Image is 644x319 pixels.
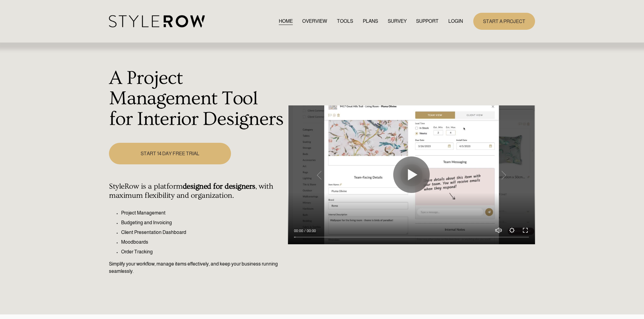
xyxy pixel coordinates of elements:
[388,17,407,25] a: SURVEY
[416,17,439,25] a: folder dropdown
[363,17,378,25] a: PLANS
[473,13,535,29] a: START A PROJECT
[294,235,529,239] input: Seek
[302,17,327,25] a: OVERVIEW
[121,238,285,246] p: Moodboards
[294,228,305,234] div: Current time
[121,209,285,217] p: Project Management
[109,260,285,275] p: Simplify your workflow, manage items effectively, and keep your business running seamlessly.
[121,229,285,236] p: Client Presentation Dashboard
[305,228,317,234] div: Duration
[109,15,205,28] img: StyleRow
[121,248,285,256] p: Order Tracking
[109,143,231,164] a: START 14 DAY FREE TRIAL
[109,182,285,200] h4: StyleRow is a platform , with maximum flexibility and organization.
[109,68,285,130] h1: A Project Management Tool for Interior Designers
[393,156,430,193] button: Play
[121,219,285,226] p: Budgeting and Invoicing
[183,182,255,191] strong: designed for designers
[337,17,353,25] a: TOOLS
[279,17,293,25] a: HOME
[448,17,463,25] a: LOGIN
[416,18,439,25] span: SUPPORT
